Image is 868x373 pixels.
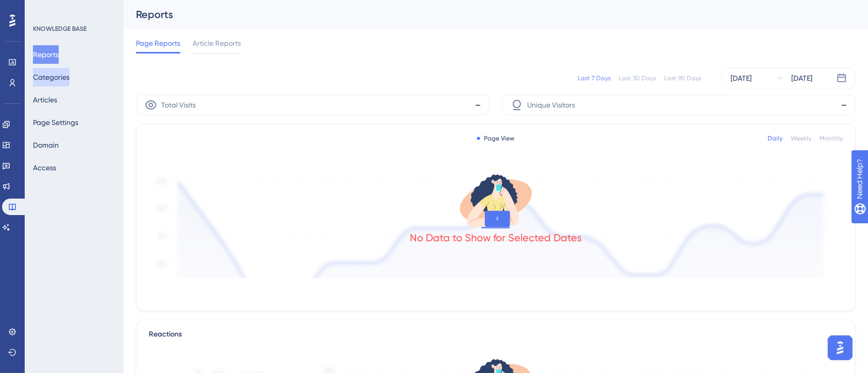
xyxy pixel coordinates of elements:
div: Last 30 Days [619,74,656,82]
div: Weekly [791,134,811,143]
div: [DATE] [731,72,752,84]
button: Articles [33,91,57,109]
div: Page View [477,134,515,143]
span: Need Help? [24,3,64,15]
button: Page Settings [33,113,78,132]
div: KNOWLEDGE BASE [33,25,86,33]
span: Unique Visitors [527,99,575,111]
div: Daily [768,134,783,143]
div: Reports [136,7,830,22]
div: [DATE] [791,72,812,84]
button: Access [33,158,56,177]
div: Last 90 Days [664,74,701,82]
span: - [841,97,847,113]
div: Monthly [820,134,843,143]
span: Page Reports [136,37,180,49]
div: Reactions [149,328,843,341]
button: Categories [33,68,70,86]
span: Total Visits [161,99,196,111]
button: Reports [33,45,59,64]
iframe: UserGuiding AI Assistant Launcher [825,332,856,363]
div: No Data to Show for Selected Dates [410,230,582,245]
span: - [475,97,481,113]
span: Article Reports [193,37,241,49]
div: Last 7 Days [578,74,611,82]
button: Domain [33,136,59,154]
